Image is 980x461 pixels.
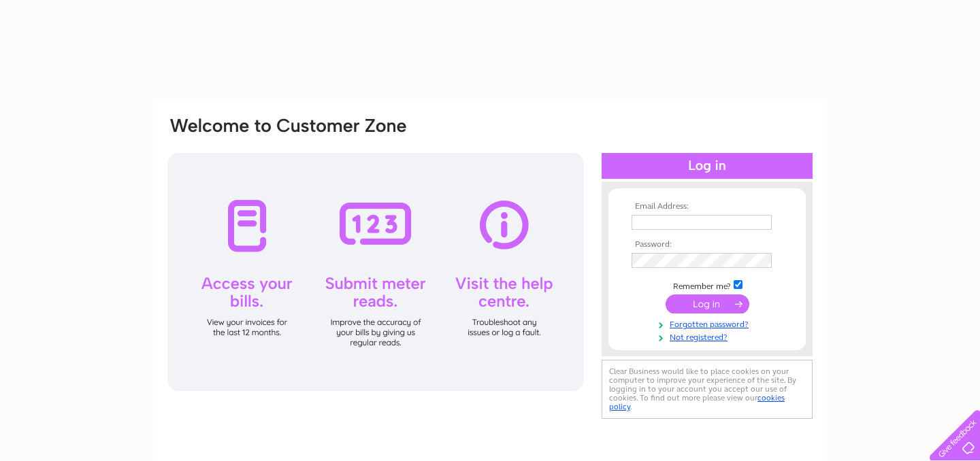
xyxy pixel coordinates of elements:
[666,294,749,313] input: Submit
[609,393,785,411] a: cookies policy
[628,202,786,211] th: Email Address:
[632,330,786,343] a: Not registered?
[602,360,813,419] div: Clear Business would like to place cookies on your computer to improve your experience of the sit...
[632,317,786,330] a: Forgotten password?
[628,240,786,250] th: Password:
[628,278,786,292] td: Remember me?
